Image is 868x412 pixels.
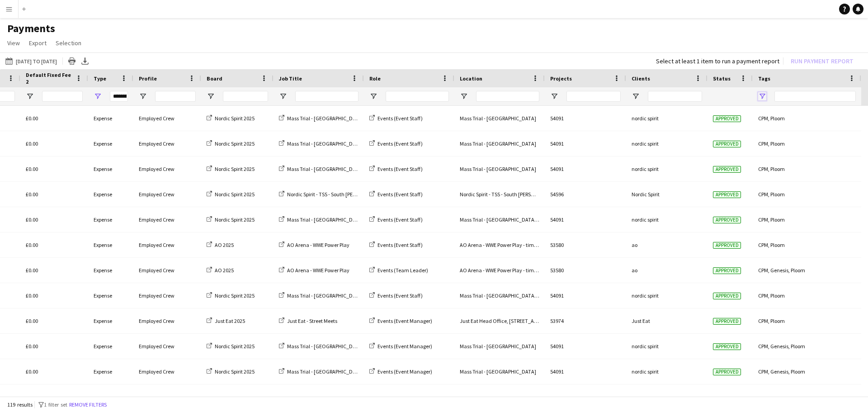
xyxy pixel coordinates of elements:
input: Board Filter Input [223,91,268,102]
span: Events (Team Leader) [377,267,428,274]
div: Mass Trial - [GEOGRAPHIC_DATA] [454,359,545,384]
div: £0.00 [20,359,88,384]
div: CPM, Genesis, Ploom [753,258,861,283]
div: £0.00 [20,258,88,283]
span: AO Arena - WWE Power Play [287,242,349,248]
span: nordic spirit [632,166,659,172]
span: Approved [713,191,741,198]
span: AO 2025 [215,242,234,248]
span: Approved [713,369,741,375]
a: AO Arena - WWE Power Play [279,242,349,248]
span: Tags [758,75,770,82]
span: Nordic Spirit 2025 [215,216,255,223]
div: Mass Trial - [GEOGRAPHIC_DATA] [454,156,545,181]
span: Just Eat 2025 [215,317,245,324]
span: Mass Trial - [GEOGRAPHIC_DATA] [287,166,363,172]
div: Expense [88,131,133,156]
div: Employed Crew [133,384,201,409]
span: ao [632,242,637,248]
span: Approved [713,267,741,274]
span: 53580 [550,267,564,274]
span: Export [29,39,47,47]
button: Open Filter Menu [369,92,377,100]
div: Employed Crew [133,258,201,283]
span: Selection [56,39,81,47]
span: Status [713,75,731,82]
span: Default Fixed Fee 2 [26,71,72,85]
span: 54091 [550,292,564,299]
div: Employed Crew [133,207,201,232]
span: Role [369,75,381,82]
div: £0.00 [20,182,88,207]
div: Employed Crew [133,308,201,333]
div: £0.00 [20,131,88,156]
a: Nordic Spirit - TSS - South [PERSON_NAME] [279,191,384,198]
div: Employed Crew [133,131,201,156]
div: Mass Trial - [GEOGRAPHIC_DATA] LIVAT Hammersmith [454,207,545,232]
div: Employed Crew [133,232,201,257]
a: Events (Event Staff) [369,115,423,122]
a: Mass Trial - [GEOGRAPHIC_DATA] LIVAT Hammersmith [279,216,413,223]
input: Tags Filter Input [774,91,856,102]
span: Events (Event Staff) [377,242,423,248]
span: Mass Trial - [GEOGRAPHIC_DATA] [287,115,363,122]
span: Job Title [279,75,302,82]
a: Events (Event Staff) [369,292,423,299]
span: Events (Event Manager) [377,343,432,350]
div: Expense [88,384,133,409]
div: Expense [88,283,133,308]
div: CPM, Ploom [753,182,861,207]
div: CPM, Ploom [753,384,861,409]
button: Open Filter Menu [460,92,468,100]
div: £0.00 [20,156,88,181]
span: nordic spirit [632,216,659,223]
span: 54596 [550,191,564,198]
div: £0.00 [20,283,88,308]
input: Role Filter Input [386,91,449,102]
span: 53580 [550,242,564,248]
span: Projects [550,75,572,82]
div: Expense [88,359,133,384]
div: AO Arena - WWE Power Play - times tbc [454,232,545,257]
div: Expense [88,258,133,283]
span: Mass Trial - [GEOGRAPHIC_DATA] [287,140,363,147]
div: Employed Crew [133,156,201,181]
span: 54091 [550,216,564,223]
span: 54091 [550,368,564,375]
input: Default Fixed Fee 2 Filter Input [42,91,83,102]
div: Mass Trial - [GEOGRAPHIC_DATA] [454,106,545,131]
span: Just Eat - Street Meets [287,317,337,324]
span: AO Arena - WWE Power Play [287,267,349,274]
a: Nordic Spirit 2025 [207,140,255,147]
a: Mass Trial - [GEOGRAPHIC_DATA] [279,140,363,147]
div: Expense [88,232,133,257]
span: nordic spirit [632,292,659,299]
div: CPM, Ploom [753,283,861,308]
div: Expense [88,334,133,359]
div: £0.00 [20,384,88,409]
div: Mass Trial - [GEOGRAPHIC_DATA] [454,131,545,156]
app-action-btn: Print [66,56,77,66]
div: £0.00 [20,334,88,359]
div: Mass Trial - [GEOGRAPHIC_DATA] LIVAT Hammersmith [454,283,545,308]
button: [DATE] to [DATE] [4,56,59,66]
a: Events (Team Leader) [369,267,428,274]
span: Just Eat [632,317,650,324]
span: Location [460,75,482,82]
span: Approved [713,343,741,350]
div: AO Arena - WWE Power Play - times tbc [454,258,545,283]
a: Export [25,37,50,49]
a: Nordic Spirit 2025 [207,191,255,198]
span: 54091 [550,140,564,147]
div: Expense [88,156,133,181]
a: Just Eat - Street Meets [279,317,337,324]
span: Profile [139,75,157,82]
a: Events (Event Manager) [369,343,432,350]
span: Nordic Spirit 2025 [215,166,255,172]
div: Expense [88,182,133,207]
a: Events (Event Manager) [369,368,432,375]
div: Employed Crew [133,283,201,308]
span: nordic spirit [632,343,659,350]
a: Selection [52,37,85,49]
div: Just Eat Head Office, [STREET_ADDRESS] [454,308,545,333]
